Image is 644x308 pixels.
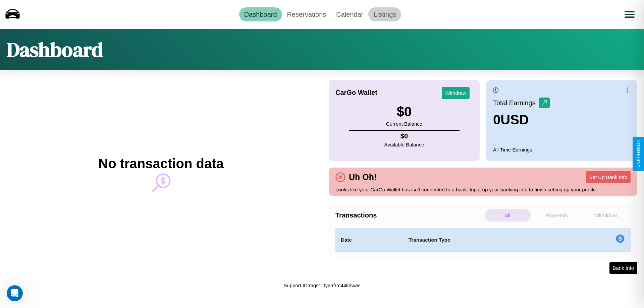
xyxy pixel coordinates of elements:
h1: Dashboard [7,36,103,63]
a: Reservations [282,7,331,21]
p: Available Balance [384,140,424,149]
h3: 0 USD [493,112,550,127]
p: All [485,209,531,222]
h4: Uh Oh! [345,172,380,182]
p: All Time Earnings [493,145,631,154]
div: Give Feedback [636,140,641,168]
h4: Transaction Type [409,236,561,244]
p: Looks like your CarGo Wallet has isn't connected to a bank. Input up your banking info to finish ... [335,185,631,194]
h3: $ 0 [386,104,422,119]
a: Calendar [331,7,368,21]
button: Open menu [620,5,639,24]
button: Set Up Bank Info [586,171,631,183]
a: Dashboard [239,7,282,21]
button: Withdraw [442,87,470,99]
button: Bank Info [609,262,637,274]
iframe: Intercom live chat [7,285,23,301]
p: Current Balance [386,119,422,128]
a: Listings [368,7,401,21]
p: Total Earnings [493,97,539,109]
table: simple table [335,228,631,252]
p: Payments [534,209,580,222]
h4: Transactions [335,211,483,219]
h2: No transaction data [98,156,223,171]
h4: $ 0 [384,132,424,140]
h4: CarGo Wallet [335,89,377,97]
h4: Date [341,236,398,244]
p: Withdraws [583,209,629,222]
p: Support ID: mgs1l0yeafrm44k3was [283,281,360,290]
